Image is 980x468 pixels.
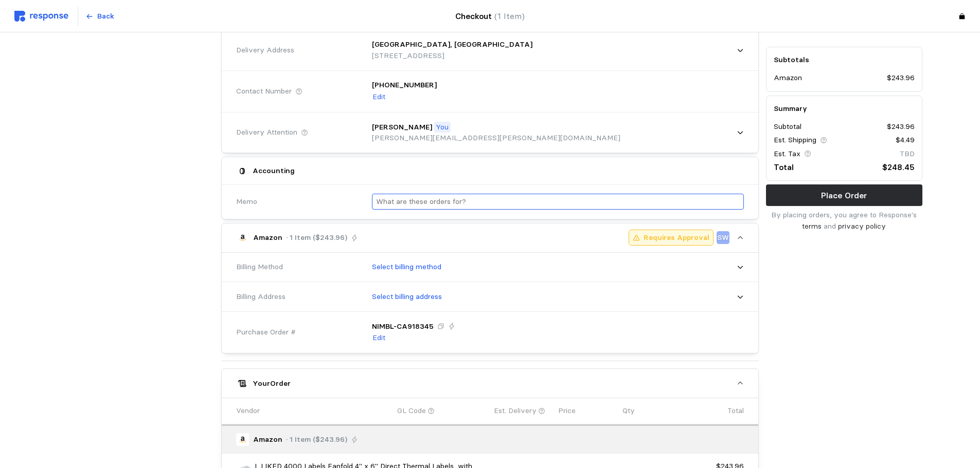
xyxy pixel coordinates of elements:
a: privacy policy [838,221,886,231]
p: NIMBL-CA918345 [372,321,434,332]
div: Amazon· 1 Item ($243.96)Requires ApprovalSW [222,253,758,353]
button: Back [80,7,120,26]
span: Billing Method [236,261,283,273]
span: Memo [236,196,257,208]
p: Vendor [236,405,260,417]
img: svg%3e [14,11,68,22]
button: Amazon· 1 Item ($243.96)Requires ApprovalSW [222,223,758,252]
p: $243.96 [887,73,915,84]
p: Edit [372,332,385,344]
span: (1 Item) [494,11,525,21]
span: Contact Number [236,86,292,97]
p: Amazon [774,73,802,84]
p: $248.45 [882,161,915,174]
p: [PERSON_NAME][EMAIL_ADDRESS][PERSON_NAME][DOMAIN_NAME] [372,133,620,144]
input: What are these orders for? [376,194,740,209]
p: Amazon [253,434,282,445]
p: Back [97,11,114,22]
p: · 1 Item ($243.96) [286,232,347,244]
p: Requires Approval [644,232,709,244]
p: SW [717,232,729,244]
p: Qty [622,405,635,417]
span: Purchase Order # [236,327,296,338]
p: Total [774,161,794,174]
p: You [436,122,449,133]
span: Delivery Address [236,45,294,56]
p: Est. Delivery [494,405,537,417]
h5: Summary [774,103,915,114]
p: $243.96 [887,121,915,133]
button: Edit [372,332,386,344]
p: Select billing method [372,261,441,273]
h5: Your Order [253,378,291,389]
p: [PHONE_NUMBER] [372,80,437,91]
button: Place Order [766,184,922,206]
p: Subtotal [774,121,801,133]
span: Delivery Attention [236,127,297,138]
h5: Subtotals [774,54,915,65]
p: Edit [372,91,385,103]
button: YourOrder [222,369,758,398]
p: By placing orders, you agree to Response's and [766,210,922,232]
p: GL Code [397,405,426,417]
h5: Accounting [253,165,295,176]
p: · 1 Item ($243.96) [286,434,347,445]
p: Est. Shipping [774,135,816,146]
span: Billing Address [236,291,286,303]
p: $4.49 [896,135,915,146]
button: Edit [372,91,386,103]
p: Est. Tax [774,148,800,160]
p: [STREET_ADDRESS] [372,50,532,62]
p: Price [558,405,576,417]
a: terms [802,221,822,231]
h4: Checkout [455,10,525,23]
p: Place Order [821,189,867,202]
p: TBD [900,148,915,160]
p: Select billing address [372,291,442,303]
p: Amazon [253,232,282,244]
p: [PERSON_NAME] [372,122,432,133]
p: Total [727,405,744,417]
p: [GEOGRAPHIC_DATA], [GEOGRAPHIC_DATA] [372,39,532,50]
